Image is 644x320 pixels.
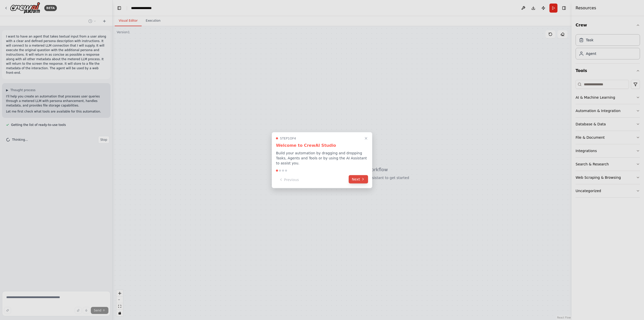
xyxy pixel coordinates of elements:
h3: Welcome to CrewAI Studio [276,142,368,148]
p: Build your automation by dragging and dropping Tasks, Agents and Tools or by using the AI Assista... [276,150,368,165]
button: Previous [276,175,302,184]
button: Close walkthrough [363,135,369,141]
button: Next [349,175,368,183]
span: Step 1 of 4 [280,136,296,140]
button: Hide left sidebar [116,5,123,12]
